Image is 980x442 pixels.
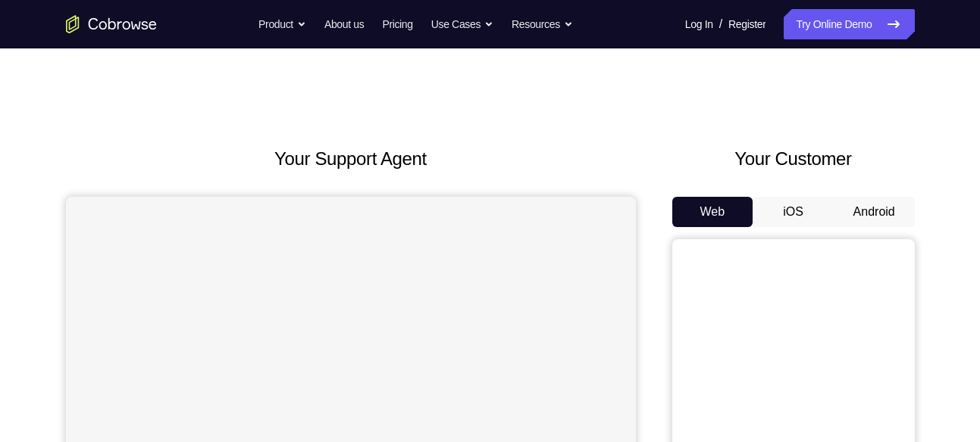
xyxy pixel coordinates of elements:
[66,145,636,173] h2: Your Support Agent
[382,9,412,39] a: Pricing
[728,9,766,39] a: Register
[258,9,306,39] button: Product
[753,197,834,227] button: iOS
[512,9,573,39] button: Resources
[784,9,914,39] a: Try Online Demo
[672,145,915,173] h2: Your Customer
[324,9,364,39] a: About us
[834,197,915,227] button: Android
[685,9,713,39] a: Log In
[719,15,722,33] span: /
[431,9,493,39] button: Use Cases
[672,197,753,227] button: Web
[66,15,157,33] a: Go to the home page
